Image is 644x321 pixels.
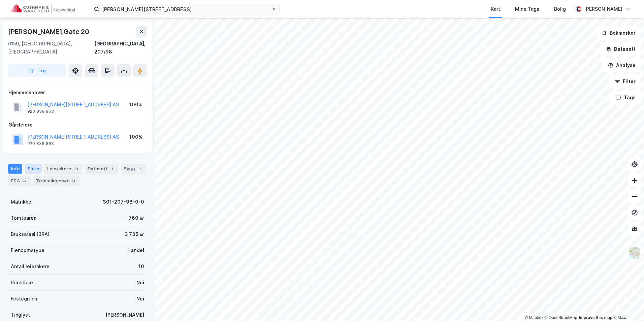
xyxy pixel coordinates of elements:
div: Eiere [25,164,42,174]
div: 0159, [GEOGRAPHIC_DATA], [GEOGRAPHIC_DATA] [8,40,94,56]
div: Antall leietakere [11,262,50,271]
div: 1 [109,166,116,172]
div: 1 [136,166,143,172]
div: 3 735 ㎡ [125,230,144,238]
div: Nei [136,279,144,287]
div: Matrikkel [11,198,33,206]
div: 920 838 863 [27,109,54,114]
div: Transaksjoner [33,176,79,186]
div: 10 [138,262,144,271]
div: Gårdeiere [8,121,147,129]
div: 301-207-98-0-0 [103,198,144,206]
a: Improve this map [579,315,612,320]
div: Datasett [85,164,118,174]
div: Handel [127,246,144,254]
div: [PERSON_NAME] Gate 20 [8,26,91,37]
div: Kontrollprogram for chat [610,289,644,321]
div: 920 838 863 [27,141,54,146]
div: [GEOGRAPHIC_DATA], 207/98 [94,40,147,56]
div: Eiendomstype [11,246,44,254]
div: [PERSON_NAME] [105,311,144,319]
iframe: Chat Widget [610,289,644,321]
button: Analyse [602,59,641,72]
div: 6 [21,178,28,184]
button: Tag [8,64,66,77]
div: 100% [129,133,142,141]
div: 11 [70,178,77,184]
button: Filter [609,75,641,88]
div: Bygg [121,164,146,174]
div: Nei [136,295,144,303]
div: Tinglyst [11,311,30,319]
a: OpenStreetMap [545,315,577,320]
div: Mine Tags [515,5,539,13]
img: Z [628,247,641,259]
div: 760 ㎡ [129,214,144,222]
div: Kart [491,5,500,13]
img: cushman-wakefield-realkapital-logo.202ea83816669bd177139c58696a8fa1.svg [11,4,75,14]
div: Bruksareal (BRA) [11,230,50,238]
div: Info [8,164,22,174]
div: [PERSON_NAME] [584,5,622,13]
div: Punktleie [11,279,33,287]
button: Tags [610,91,641,104]
a: Mapbox [525,315,543,320]
div: Leietakere [44,164,82,174]
div: 100% [129,101,142,109]
div: Tomteareal [11,214,38,222]
button: Datasett [600,42,641,56]
div: Bolig [554,5,566,13]
div: ESG [8,176,31,186]
div: 10 [72,166,79,172]
input: Søk på adresse, matrikkel, gårdeiere, leietakere eller personer [99,4,271,14]
button: Bokmerker [596,26,641,40]
div: Festegrunn [11,295,37,303]
div: Hjemmelshaver [8,88,147,97]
